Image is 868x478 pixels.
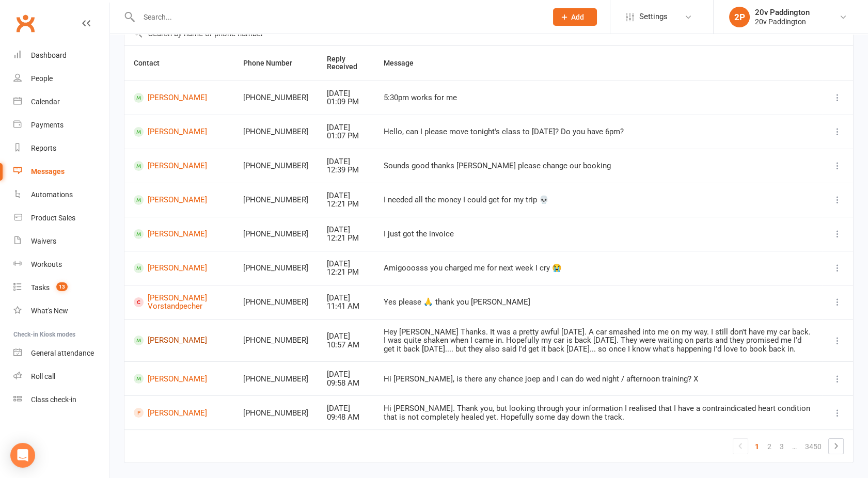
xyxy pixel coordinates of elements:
div: [PHONE_NUMBER] [243,298,308,307]
div: 09:58 AM [327,379,365,388]
div: Tasks [31,283,50,292]
div: [DATE] [327,332,365,341]
div: [PHONE_NUMBER] [243,409,308,418]
div: I needed all the money I could get for my trip 💀 [383,196,813,204]
div: [DATE] [327,260,365,268]
a: [PERSON_NAME] [134,336,225,345]
div: Amigooosss you charged me for next week I cry 😭 [383,264,813,273]
div: 10:57 AM [327,341,365,349]
a: Dashboard [13,44,109,67]
div: General attendance [31,349,94,357]
th: Phone Number [234,46,318,81]
div: [PHONE_NUMBER] [243,93,308,102]
div: Hi [PERSON_NAME]. Thank you, but looking through your information I realised that I have a contra... [383,404,813,421]
th: Reply Received [318,46,374,81]
div: Waivers [31,237,56,245]
a: [PERSON_NAME] [134,374,225,384]
div: [DATE] [327,192,365,200]
div: [PHONE_NUMBER] [243,375,308,384]
a: Clubworx [12,10,38,36]
a: [PERSON_NAME] [134,161,225,171]
th: Contact [124,46,234,81]
div: 20v Paddington [755,8,810,17]
div: [DATE] [327,226,365,234]
th: Message [374,46,822,81]
div: Automations [31,190,73,199]
a: Roll call [13,365,109,388]
a: [PERSON_NAME] [134,229,225,239]
div: Dashboard [31,51,67,59]
span: 13 [56,282,68,291]
div: [DATE] [327,370,365,379]
div: Calendar [31,98,60,106]
a: [PERSON_NAME] [134,127,225,137]
div: Hey [PERSON_NAME] Thanks. It was a pretty awful [DATE]. A car smashed into me on my way. I still ... [383,328,813,354]
div: 12:21 PM [327,234,365,243]
div: [DATE] [327,157,365,166]
div: [PHONE_NUMBER] [243,336,308,345]
div: 09:48 AM [327,413,365,422]
div: Hello, can I please move tonight's class to [DATE]? Do you have 6pm? [383,128,813,136]
div: Reports [31,144,56,152]
div: 2P [729,7,750,27]
a: 3 [776,439,788,454]
a: Class kiosk mode [13,388,109,411]
div: [DATE] [327,294,365,302]
div: Roll call [31,372,55,380]
a: [PERSON_NAME] [134,408,225,418]
a: Tasks 13 [13,276,109,299]
input: Search... [136,10,540,24]
a: [PERSON_NAME] [134,93,225,103]
a: [PERSON_NAME] [134,263,225,273]
div: 01:07 PM [327,132,365,140]
div: Workouts [31,260,62,268]
div: 11:41 AM [327,302,365,311]
div: 12:21 PM [327,200,365,209]
a: Calendar [13,90,109,114]
div: 5:30pm works for me [383,93,813,102]
div: [DATE] [327,404,365,413]
div: [PHONE_NUMBER] [243,162,308,170]
div: 12:21 PM [327,268,365,277]
a: [PERSON_NAME] [134,195,225,205]
div: Yes please 🙏 thank you [PERSON_NAME] [383,298,813,307]
a: 3450 [801,439,826,454]
div: Class check-in [31,395,76,404]
a: Messages [13,160,109,183]
a: Product Sales [13,206,109,230]
div: [PHONE_NUMBER] [243,230,308,238]
a: Payments [13,114,109,137]
a: Reports [13,137,109,160]
button: Add [553,8,597,26]
div: What's New [31,307,68,315]
div: Sounds good thanks [PERSON_NAME] please change our booking [383,162,813,170]
a: [PERSON_NAME] Vorstandpecher [134,294,225,311]
a: 1 [751,439,763,454]
div: [PHONE_NUMBER] [243,196,308,204]
a: General attendance kiosk mode [13,342,109,365]
div: People [31,74,53,83]
a: Workouts [13,253,109,276]
div: Open Intercom Messenger [10,443,35,468]
a: Waivers [13,230,109,253]
div: Product Sales [31,214,75,222]
span: Settings [639,5,668,28]
div: Payments [31,121,64,129]
div: 20v Paddington [755,17,810,26]
div: Hi [PERSON_NAME], is there any chance joep and I can do wed night / afternoon training? X [383,375,813,384]
div: [PHONE_NUMBER] [243,128,308,136]
div: [DATE] [327,89,365,98]
a: People [13,67,109,90]
div: Messages [31,167,65,176]
div: 01:09 PM [327,98,365,106]
div: [DATE] [327,123,365,132]
span: Add [571,13,584,21]
a: … [788,439,801,454]
div: I just got the invoice [383,230,813,238]
a: 2 [763,439,776,454]
a: What's New [13,299,109,323]
div: 12:39 PM [327,166,365,174]
div: [PHONE_NUMBER] [243,264,308,273]
a: Automations [13,183,109,206]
